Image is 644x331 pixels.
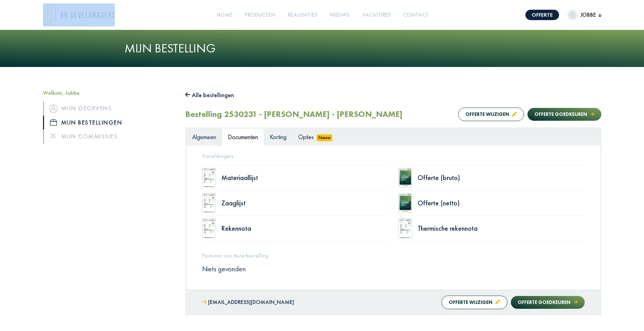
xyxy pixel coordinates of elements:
button: Alle bestellingen [185,90,234,101]
img: doc [398,168,412,187]
a: Mijn commissies [43,129,175,143]
div: Materiaallijst [221,174,388,181]
div: Thermische rekennota [418,225,585,232]
button: Offerte wijzigen [458,108,524,121]
button: Jobbe [567,10,601,20]
a: Offerte [525,10,559,20]
h2: Bestelling 2530231 - [PERSON_NAME] - [PERSON_NAME] [185,109,403,119]
span: Documenten [228,133,258,141]
a: Nieuws [327,7,352,23]
img: icon [49,104,58,113]
h1: Mijn bestelling [124,41,520,56]
span: Algemeen [192,133,216,141]
a: Realisaties [285,7,320,23]
a: Home [214,7,235,23]
h5: Welkom, Jobbe [43,90,175,96]
img: doc [398,193,412,213]
div: Niets gevonden [197,264,590,273]
img: dummypic.png [567,10,578,20]
span: Korting [270,133,286,141]
div: Rekennota [221,225,388,232]
h5: Geveldragers [202,153,585,159]
a: iconMijn bestellingen [43,116,175,129]
a: Contact [401,7,431,23]
img: icon [50,119,57,126]
a: Vacatures [359,7,394,23]
a: iconMijn gegevens [43,101,175,115]
button: Offerte goedkeuren [527,108,601,121]
img: doc [202,168,216,187]
span: Nieuw [317,134,333,141]
img: logo [43,3,115,26]
div: Offerte (bruto) [418,174,585,181]
span: Jobbe [578,11,599,19]
button: Offerte wijzigen [441,296,507,309]
span: Opties [298,133,314,141]
img: doc [202,219,216,238]
img: doc [398,219,412,238]
div: Zaaglijst [221,200,388,206]
div: Offerte (netto) [418,200,585,206]
a: Producten [242,7,278,23]
h5: Facturen van deze bestelling [202,252,585,259]
ul: Tabs [186,128,600,145]
a: [EMAIL_ADDRESS][DOMAIN_NAME] [202,297,294,307]
button: Offerte goedkeuren [511,296,584,309]
img: doc [202,193,216,213]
